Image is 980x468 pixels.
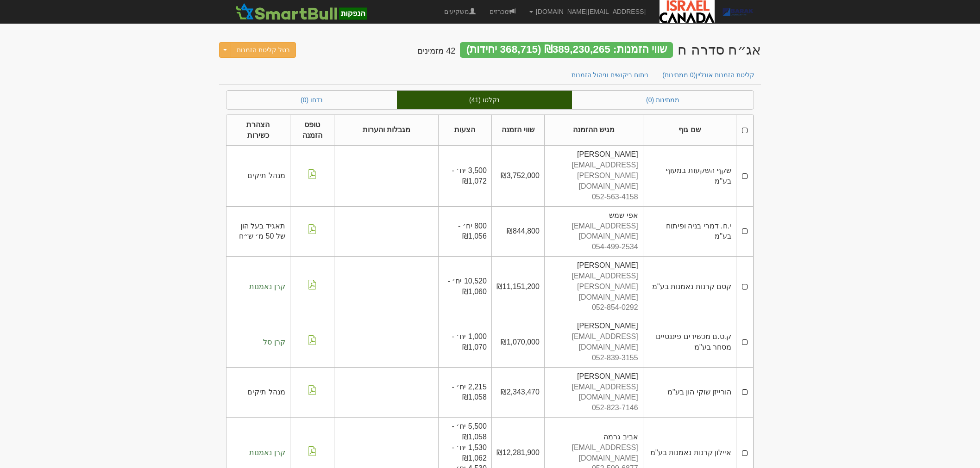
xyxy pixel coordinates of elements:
[247,388,285,396] span: מנהל תיקים
[308,280,317,289] img: pdf-file-icon.png
[549,321,638,332] div: [PERSON_NAME]
[491,206,544,256] td: ₪844,800
[439,115,492,146] th: הצעות
[308,385,317,395] img: pdf-file-icon.png
[549,332,638,353] div: [EMAIL_ADDRESS][DOMAIN_NAME]
[643,257,736,317] td: קסם קרנות נאמנות בע"מ
[549,443,638,464] div: [EMAIL_ADDRESS][DOMAIN_NAME]
[549,149,638,160] div: [PERSON_NAME]
[226,115,290,146] th: הצהרת כשירות
[452,443,487,462] span: 1,530 יח׳ - ₪1,062
[643,317,736,367] td: ק.ס.ם מכשירים פיננסיים מסחר בע"מ
[417,47,455,56] h4: 42 מזמינים
[662,71,696,79] span: (0 ממתינות)
[397,91,572,109] a: נקלטו (41)
[549,192,638,203] div: 052-563-4158
[491,367,544,417] td: ₪2,343,470
[491,115,544,146] th: שווי הזמנה
[249,283,285,290] span: קרן נאמנות
[564,65,656,85] a: ניתוח ביקושים וניהול הזמנות
[491,146,544,206] td: ₪3,752,000
[549,432,638,443] div: אביב גרמה
[308,446,317,456] img: pdf-file-icon.png
[549,221,638,242] div: [EMAIL_ADDRESS][DOMAIN_NAME]
[572,91,754,109] a: ממתינות (0)
[491,317,544,367] td: ₪1,070,000
[549,242,638,252] div: 054-499-2534
[549,403,638,413] div: 052-823-7146
[308,224,317,234] img: pdf-file-icon.png
[452,166,487,185] span: 3,500 יח׳ - ₪1,072
[263,338,285,346] span: קרן סל
[549,260,638,271] div: [PERSON_NAME]
[643,367,736,417] td: הורייזן שוקי הון בע"מ
[247,172,285,179] span: מנהל תיקים
[549,271,638,303] div: [EMAIL_ADDRESS][PERSON_NAME][DOMAIN_NAME]
[452,383,487,401] span: 2,215 יח׳ - ₪1,058
[233,2,369,21] img: SmartBull Logo
[458,222,487,240] span: 800 יח׳ - ₪1,056
[452,333,487,351] span: 1,000 יח׳ - ₪1,070
[452,422,487,441] span: 5,500 יח׳ - ₪1,058
[678,42,761,57] div: ישראל קנדה (ט.ר) בע"מ - אג״ח (סדרה ח) - הנפקה לציבור
[231,42,296,58] button: בטל קליטת הזמנות
[549,302,638,313] div: 052-854-0292
[549,160,638,192] div: [EMAIL_ADDRESS][PERSON_NAME][DOMAIN_NAME]
[239,222,285,240] span: תאגיד בעל הון של 50 מ׳ ש״ח
[308,169,317,179] img: pdf-file-icon.png
[643,206,736,256] td: י.ח. דמרי בניה ופיתוח בע"מ
[448,277,487,296] span: 10,520 יח׳ - ₪1,060
[655,65,762,85] a: קליטת הזמנות אונליין(0 ממתינות)
[549,353,638,363] div: 052-839-3155
[643,115,736,146] th: שם גוף
[544,115,643,146] th: מגיש ההזמנה
[549,371,638,382] div: [PERSON_NAME]
[226,91,397,109] a: נדחו (0)
[491,257,544,317] td: ₪11,151,200
[249,449,285,456] span: קרן נאמנות
[643,146,736,206] td: שקף השקעות במעוף בע"מ
[290,115,334,146] th: טופס הזמנה
[308,335,317,345] img: pdf-file-icon.png
[460,42,673,58] div: שווי הזמנות: ₪389,230,265 (368,715 יחידות)
[549,382,638,403] div: [EMAIL_ADDRESS][DOMAIN_NAME]
[334,115,439,146] th: מגבלות והערות
[549,210,638,221] div: אפי שמש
